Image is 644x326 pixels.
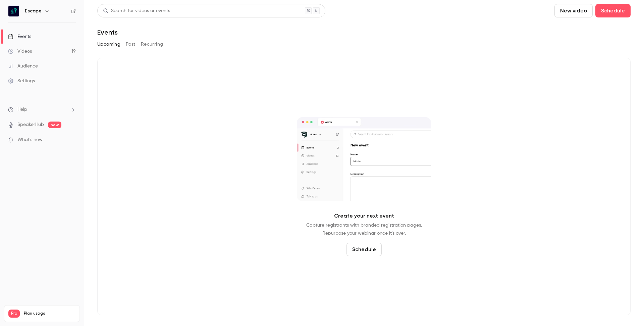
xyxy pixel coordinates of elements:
div: Search for videos or events [103,7,170,14]
img: Escape [8,6,19,16]
span: Pro [8,310,20,318]
button: Schedule [595,4,631,17]
h6: Escape [25,8,42,14]
span: What's new [17,136,43,143]
span: Help [17,106,27,113]
iframe: Noticeable Trigger [68,137,76,143]
p: Create your next event [334,212,394,220]
a: SpeakerHub [17,121,44,128]
button: Schedule [346,243,382,256]
button: Recurring [141,39,163,50]
button: Upcoming [97,39,120,50]
p: Capture registrants with branded registration pages. Repurpose your webinar once it's over. [306,221,422,237]
div: Events [8,33,31,40]
span: Plan usage [24,311,75,316]
div: Settings [8,78,35,84]
div: Videos [8,48,32,55]
div: Audience [8,63,38,69]
span: new [48,122,61,128]
button: Past [126,39,136,50]
button: New video [554,4,593,17]
li: help-dropdown-opener [8,106,76,113]
h1: Events [97,28,118,36]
